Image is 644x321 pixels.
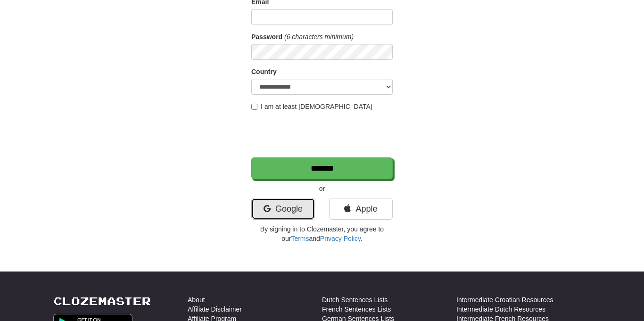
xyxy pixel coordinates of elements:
p: or [251,184,393,193]
a: Terms [291,235,309,242]
label: I am at least [DEMOGRAPHIC_DATA] [251,102,372,111]
a: Privacy Policy [320,235,361,242]
a: Clozemaster [53,295,151,307]
input: I am at least [DEMOGRAPHIC_DATA] [251,104,257,110]
em: (6 characters minimum) [284,33,354,41]
p: By signing in to Clozemaster, you agree to our and . [251,224,393,243]
a: Google [251,198,315,220]
a: About [188,295,205,305]
a: Intermediate Dutch Resources [456,305,545,314]
label: Country [251,67,277,76]
a: Apple [329,198,393,220]
iframe: reCAPTCHA [251,116,395,153]
a: Affiliate Disclaimer [188,305,242,314]
a: Intermediate Croatian Resources [456,295,553,305]
label: Password [251,32,282,41]
a: Dutch Sentences Lists [322,295,388,305]
a: French Sentences Lists [322,305,391,314]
